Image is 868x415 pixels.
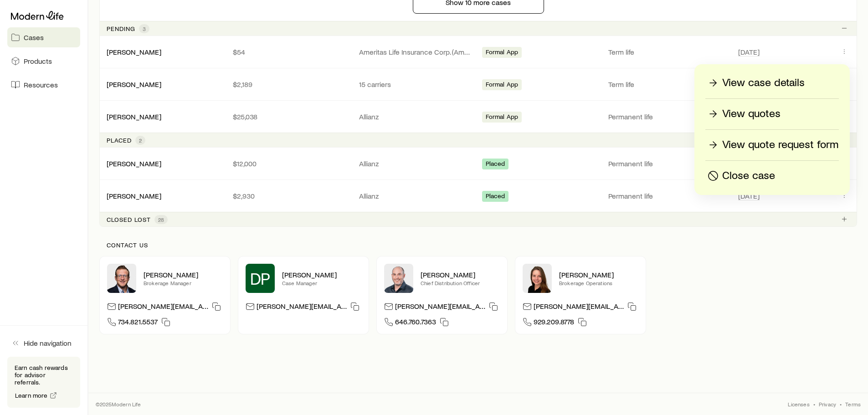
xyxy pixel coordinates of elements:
p: Close case [722,169,775,183]
p: [PERSON_NAME][EMAIL_ADDRESS][DOMAIN_NAME] [257,302,347,314]
p: Contact us [107,241,850,249]
span: Formal App [486,81,519,90]
a: View quote request form [705,137,839,153]
p: Ameritas Life Insurance Corp. (Ameritas) [359,47,471,56]
p: $54 [233,47,344,56]
span: Placed [486,192,505,202]
span: Hide navigation [24,338,72,348]
p: Allianz [359,191,471,200]
p: © 2025 Modern Life [96,400,141,408]
a: View case details [705,75,839,91]
span: • [840,400,842,408]
p: Pending [107,25,135,32]
a: [PERSON_NAME] [107,191,161,200]
p: Permanent life [608,112,727,121]
p: View quote request form [722,138,838,152]
p: Brokerage Manager [144,279,223,287]
p: Allianz [359,112,471,121]
p: Brokerage Operations [559,279,638,287]
p: View quotes [722,107,781,121]
a: Resources [7,75,80,95]
button: Close case [705,168,839,184]
p: [PERSON_NAME][EMAIL_ADDRESS][PERSON_NAME][DOMAIN_NAME] [118,302,208,314]
p: $2,930 [233,191,344,200]
img: Matt Kaas [107,264,136,293]
p: Placed [107,137,132,144]
a: Products [7,51,80,71]
a: Cases [7,27,80,47]
span: 734.821.5537 [118,317,158,329]
span: Products [24,56,52,66]
button: Hide navigation [7,333,80,353]
span: Formal App [486,48,519,58]
span: • [813,400,815,408]
div: [PERSON_NAME] [107,112,161,122]
div: [PERSON_NAME] [107,191,161,201]
p: Earn cash rewards for advisor referrals. [15,364,73,386]
p: View case details [722,76,805,90]
span: 3 [143,25,146,32]
span: 2 [139,137,142,144]
p: Allianz [359,159,471,168]
div: [PERSON_NAME] [107,47,161,57]
p: [PERSON_NAME][EMAIL_ADDRESS][DOMAIN_NAME] [534,302,624,314]
img: Dan Pierson [384,264,413,293]
p: 15 carriers [359,80,471,89]
a: [PERSON_NAME] [107,159,161,168]
span: Cases [24,33,44,42]
a: [PERSON_NAME] [107,80,161,88]
p: $2,189 [233,80,344,89]
span: 28 [158,216,164,223]
div: [PERSON_NAME] [107,159,161,169]
p: [PERSON_NAME] [144,270,223,279]
p: [PERSON_NAME][EMAIL_ADDRESS][DOMAIN_NAME] [395,302,485,314]
p: $12,000 [233,159,344,168]
span: Resources [24,80,58,89]
p: [PERSON_NAME] [421,270,500,279]
span: 646.760.7363 [395,317,436,329]
p: Case Manager [282,279,361,287]
img: Ellen Wall [523,264,552,293]
a: [PERSON_NAME] [107,47,161,56]
span: DP [250,269,271,287]
p: Permanent life [608,191,727,200]
a: View quotes [705,106,839,122]
p: Permanent life [608,159,727,168]
p: [PERSON_NAME] [559,270,638,279]
span: 929.209.8778 [534,317,574,329]
p: Term life [608,80,727,89]
span: [DATE] [738,47,760,56]
p: Closed lost [107,216,151,223]
a: [PERSON_NAME] [107,112,161,121]
div: Earn cash rewards for advisor referrals.Learn more [7,357,80,408]
a: Licenses [788,400,809,408]
p: $25,038 [233,112,344,121]
span: Placed [486,160,505,169]
p: Chief Distribution Officer [421,279,500,287]
p: Term life [608,47,727,56]
span: [DATE] [738,191,760,200]
p: [PERSON_NAME] [282,270,361,279]
a: Terms [845,400,861,408]
div: [PERSON_NAME] [107,80,161,89]
a: Privacy [819,400,836,408]
span: Learn more [15,392,48,399]
span: Formal App [486,113,519,123]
